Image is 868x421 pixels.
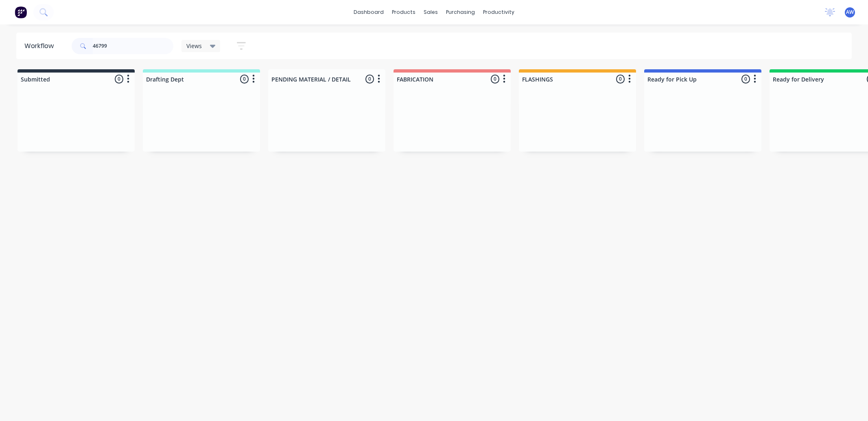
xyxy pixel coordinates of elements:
div: purchasing [442,6,479,18]
div: Workflow [24,41,58,51]
span: AW [846,9,854,16]
a: dashboard [350,6,388,18]
div: productivity [479,6,518,18]
div: products [388,6,420,18]
div: sales [420,6,442,18]
span: Views [186,42,202,50]
input: Search for orders... [93,38,173,54]
img: Factory [15,6,27,18]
